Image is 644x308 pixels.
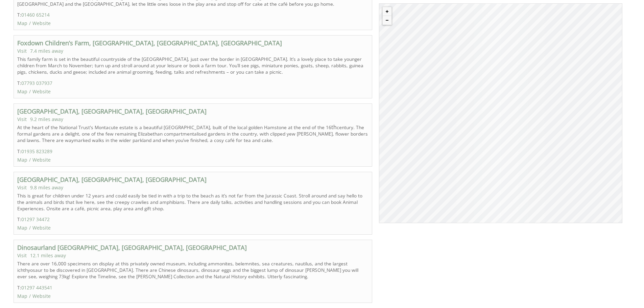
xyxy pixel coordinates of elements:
[379,4,622,223] canvas: Map
[32,293,51,299] a: Website
[17,260,368,280] p: There are over 16,000 specimens on display at this privately owned museum, including ammonites, b...
[17,56,368,75] p: This family farm is set in the beautiful countryside of the [GEOGRAPHIC_DATA], just over the bord...
[21,11,50,18] a: Call phone number 01460 65214
[17,11,368,18] p: T:
[32,88,51,95] a: Website
[17,148,368,155] p: T:
[30,116,63,122] li: 9.2 miles away
[30,48,63,54] li: 7.4 miles away
[17,20,27,26] a: Map
[17,80,368,86] p: T:
[17,124,368,143] p: At the heart of the National Trust's Montacute estate is a beautiful [GEOGRAPHIC_DATA], built of ...
[17,224,27,231] a: Map
[17,107,207,115] a: [GEOGRAPHIC_DATA], [GEOGRAPHIC_DATA], [GEOGRAPHIC_DATA]
[21,284,52,291] a: Call phone number 01297 443541
[17,293,27,299] a: Map
[17,157,27,163] a: Map
[30,184,63,191] li: 9.8 miles away
[17,48,27,54] a: Visit
[17,192,368,212] p: This is great for children under 12 years and could easily be tied in with a trip to the beach as...
[21,216,50,222] a: Call phone number 01297 34472
[32,224,51,231] a: Website
[383,16,391,25] button: Zoom out
[17,116,27,122] a: Visit
[331,123,337,131] sup: th
[32,20,51,26] a: Website
[30,252,66,259] li: 12.1 miles away
[17,243,247,252] a: Dinosaurland [GEOGRAPHIC_DATA], [GEOGRAPHIC_DATA], [GEOGRAPHIC_DATA]
[32,157,51,163] a: Website
[17,88,27,95] a: Map
[17,252,27,259] a: Visit
[21,148,52,155] a: Call phone number 01935 823289
[21,80,52,86] a: Call phone number 07793 037937
[17,175,207,184] a: [GEOGRAPHIC_DATA], [GEOGRAPHIC_DATA], [GEOGRAPHIC_DATA]
[17,216,368,222] p: T:
[17,284,368,291] p: T:
[17,39,282,47] a: Foxdown Children’s Farm, [GEOGRAPHIC_DATA], [GEOGRAPHIC_DATA], [GEOGRAPHIC_DATA]
[383,7,391,16] button: Zoom in
[17,184,27,191] a: Visit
